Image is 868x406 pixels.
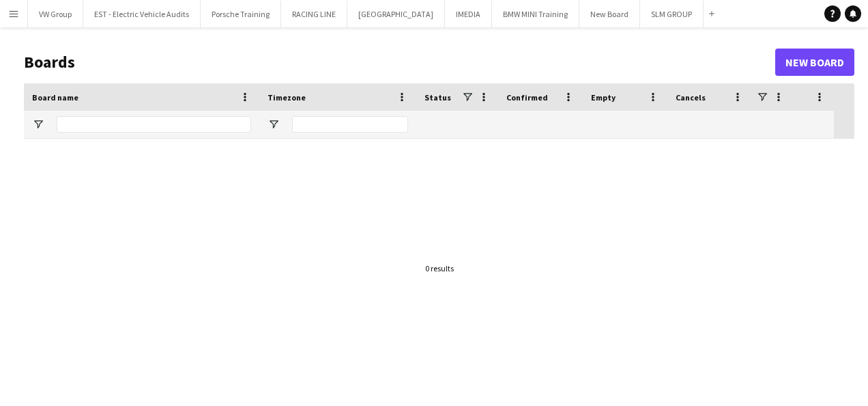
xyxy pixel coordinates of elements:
button: VW Group [28,1,83,27]
button: New Board [579,1,640,27]
span: Board name [32,92,78,103]
button: BMW MINI Training [492,1,579,27]
span: Status [424,92,451,103]
div: 0 results [425,263,454,273]
a: New Board [775,49,854,76]
span: Cancels [676,92,706,103]
button: [GEOGRAPHIC_DATA] [347,1,445,27]
h1: Boards [24,52,775,72]
span: Timezone [267,92,306,103]
span: Empty [591,92,616,103]
button: EST - Electric Vehicle Audits [83,1,201,27]
span: Confirmed [506,92,548,103]
button: Porsche Training [201,1,281,27]
input: Timezone Filter Input [292,116,408,133]
button: Open Filter Menu [267,118,280,131]
input: Board name Filter Input [57,116,251,133]
button: IMEDIA [445,1,492,27]
button: Open Filter Menu [32,118,44,131]
button: RACING LINE [281,1,347,27]
button: SLM GROUP [640,1,704,27]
